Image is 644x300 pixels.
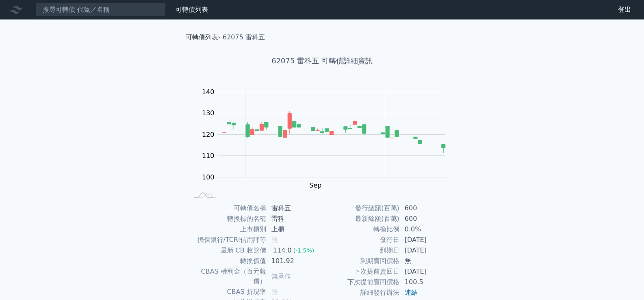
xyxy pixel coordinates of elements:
[400,277,455,287] td: 100.5
[322,235,400,245] td: 發行日
[271,236,278,244] span: 無
[218,111,445,156] g: Series
[202,173,215,181] tspan: 100
[322,224,400,235] td: 轉換比例
[189,203,267,214] td: 可轉債名稱
[322,287,400,298] td: 詳細發行辦法
[271,272,291,280] span: 無承作
[400,203,455,214] td: 600
[189,266,267,287] td: CBAS 權利金（百元報價）
[400,214,455,224] td: 600
[189,235,267,245] td: 擔保銀行/TCRI信用評等
[202,88,215,96] tspan: 140
[322,214,400,224] td: 最新餘額(百萬)
[267,214,322,224] td: 雷科
[202,131,215,138] tspan: 120
[202,152,215,160] tspan: 110
[271,288,278,296] span: 無
[322,245,400,256] td: 到期日
[322,256,400,266] td: 到期賣回價格
[176,6,208,13] a: 可轉債列表
[202,109,215,117] tspan: 130
[400,224,455,235] td: 0.0%
[322,203,400,214] td: 發行總額(百萬)
[400,235,455,245] td: [DATE]
[189,287,267,297] td: CBAS 折現率
[400,256,455,266] td: 無
[267,256,322,266] td: 101.92
[267,224,322,235] td: 上櫃
[189,256,267,266] td: 轉換價值
[267,203,322,214] td: 雷科五
[189,224,267,235] td: 上市櫃別
[189,214,267,224] td: 轉換標的名稱
[400,245,455,256] td: [DATE]
[186,32,221,42] li: ›
[322,266,400,277] td: 下次提前賣回日
[198,88,458,189] g: Chart
[293,247,314,254] span: (-1.5%)
[179,55,465,67] h1: 62075 雷科五 可轉債詳細資訊
[36,3,166,17] input: 搜尋可轉債 代號／名稱
[611,3,637,16] a: 登出
[309,181,321,189] tspan: Sep
[322,277,400,287] td: 下次提前賣回價格
[271,246,293,255] div: 114.0
[189,245,267,256] td: 最新 CB 收盤價
[223,32,265,42] li: 62075 雷科五
[400,266,455,277] td: [DATE]
[186,33,218,41] a: 可轉債列表
[405,289,418,296] a: 連結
